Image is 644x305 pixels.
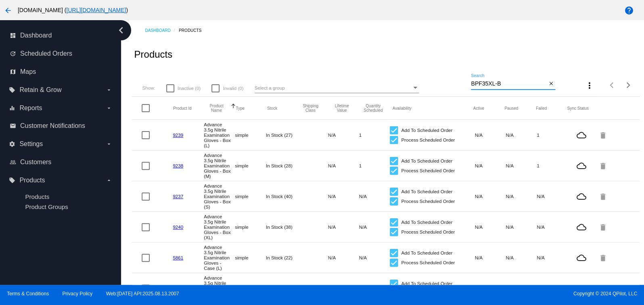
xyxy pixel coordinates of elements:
mat-icon: cloud_queue [568,253,595,263]
mat-cell: Advance 3.5g Nitrile Examination Gloves - Case (M) [204,273,235,303]
span: Process Scheduled Order [401,196,455,206]
mat-header-cell: Availability [392,106,473,111]
span: Process Scheduled Order [401,166,455,175]
span: Add To Scheduled Order [401,156,452,166]
button: Change sorting for TotalQuantityScheduledPaused [504,106,518,111]
span: Invalid (0) [223,84,243,93]
button: Change sorting for ExternalId [173,106,192,111]
a: 9238 [173,163,183,168]
i: arrow_drop_down [106,87,112,93]
span: Customers [20,159,51,166]
mat-cell: In Stock (28) [266,161,297,170]
mat-cell: 1 [537,161,568,170]
mat-cell: In Stock (65) [266,284,297,293]
button: Change sorting for ProductName [205,104,229,113]
i: dashboard [10,32,16,39]
h2: Products [134,49,172,60]
a: Product Groups [25,203,68,210]
a: Privacy Policy [63,291,93,297]
mat-icon: delete [599,282,608,295]
mat-cell: N/A [475,222,506,232]
button: Change sorting for QuantityScheduled [361,104,385,113]
mat-cell: N/A [506,253,537,262]
mat-cell: N/A [328,284,359,293]
mat-cell: 1 [359,161,390,170]
button: Change sorting for ProductType [236,106,245,111]
mat-icon: delete [599,159,608,172]
span: Maps [20,68,36,75]
mat-cell: N/A [475,161,506,170]
i: equalizer [9,105,15,111]
span: Add To Scheduled Order [401,187,452,196]
span: Dashboard [20,32,52,39]
i: people_outline [10,159,16,165]
mat-icon: cloud_queue [568,284,595,293]
span: Inactive (0) [178,84,201,93]
mat-cell: N/A [537,253,568,262]
a: Terms & Conditions [7,291,49,297]
mat-cell: 1 [537,130,568,140]
span: Retain & Grow [19,86,61,94]
i: arrow_drop_down [106,141,112,147]
mat-cell: In Stock (38) [266,222,297,232]
button: Change sorting for ValidationErrorCode [567,106,588,111]
mat-cell: In Stock (40) [266,192,297,201]
a: Products [25,193,49,200]
mat-cell: N/A [475,192,506,201]
i: arrow_drop_down [106,105,112,111]
a: 5861 [173,255,183,260]
span: [DOMAIN_NAME] ( ) [18,7,128,13]
mat-cell: simple [235,222,266,232]
button: Clear [547,80,555,88]
span: Copyright © 2024 QPilot, LLC [329,291,637,297]
span: Process Scheduled Order [401,258,455,267]
button: Change sorting for TotalQuantityFailed [536,106,547,111]
a: map Maps [10,65,112,78]
span: Show: [142,85,155,90]
input: Search [471,81,547,87]
mat-icon: delete [599,190,608,203]
mat-icon: cloud_queue [568,222,595,232]
span: Process Scheduled Order [401,227,455,237]
mat-cell: N/A [537,192,568,201]
button: Previous page [604,77,620,93]
a: 9237 [173,194,183,199]
a: 9240 [173,224,183,230]
mat-cell: Advance 3.5g Nitrile Examination Gloves - Box (M) [204,150,235,181]
i: email [10,123,16,129]
a: update Scheduled Orders [10,47,112,60]
mat-cell: Advance 3.5g Nitrile Examination Gloves - Box (L) [204,120,235,150]
a: dashboard Dashboard [10,29,112,42]
button: Change sorting for LifetimeValue [330,104,354,113]
mat-icon: help [624,6,634,15]
a: 9239 [173,132,183,138]
mat-cell: N/A [537,222,568,232]
mat-cell: Advance 3.5g Nitrile Examination Gloves - Box (XL) [204,212,235,242]
i: local_offer [9,177,15,184]
span: Products [19,177,45,184]
i: settings [9,141,15,147]
mat-cell: N/A [506,284,537,293]
mat-cell: In Stock (27) [266,130,297,140]
mat-cell: simple [235,253,266,262]
mat-cell: simple [235,284,266,293]
button: Change sorting for StockLevel [267,106,277,111]
mat-icon: delete [599,221,608,233]
mat-icon: close [548,81,554,87]
mat-icon: delete [599,251,608,264]
a: people_outline Customers [10,156,112,169]
mat-icon: more_vert [584,81,594,90]
i: local_offer [9,87,15,93]
mat-icon: cloud_queue [568,130,595,140]
a: Web:[DATE] API:2025.08.13.2007 [106,291,179,297]
span: Settings [19,140,43,148]
i: arrow_drop_down [106,177,112,184]
mat-cell: N/A [359,253,390,262]
mat-cell: N/A [506,192,537,201]
span: Process Scheduled Order [401,135,455,145]
span: Scheduled Orders [20,50,72,57]
mat-cell: N/A [359,222,390,232]
span: Customer Notifications [20,122,85,130]
mat-cell: N/A [359,284,390,293]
